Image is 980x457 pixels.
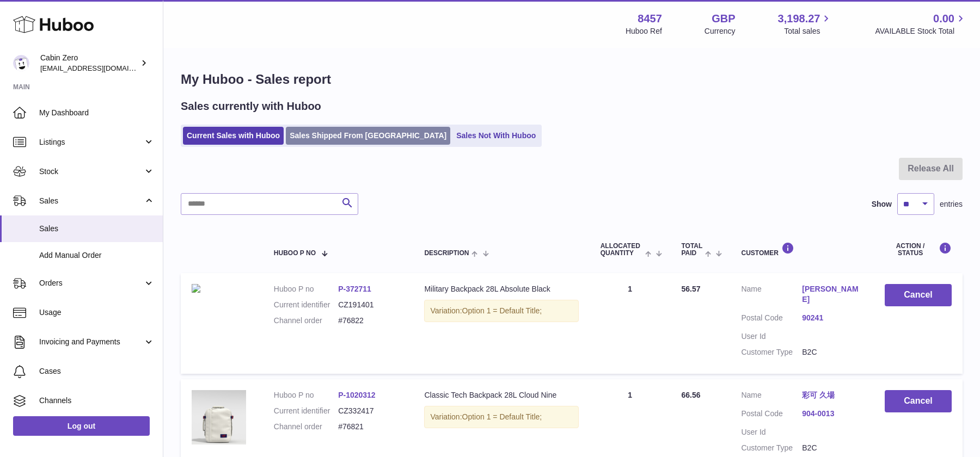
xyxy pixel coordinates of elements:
span: 3,198.27 [778,11,820,26]
div: Variation: [424,300,578,322]
span: Listings [39,137,143,147]
a: [PERSON_NAME] [802,284,863,305]
dt: Current identifier [274,300,338,310]
img: huboo@cabinzero.com [13,55,29,71]
dt: Postal Code [741,409,802,422]
span: Sales [39,224,155,234]
span: 56.57 [681,285,700,293]
dt: Channel order [274,316,338,326]
a: 3,198.27 Total sales [778,11,833,36]
a: Sales Shipped From [GEOGRAPHIC_DATA] [286,127,450,145]
div: Customer [741,242,863,257]
span: Sales [39,196,143,206]
span: Option 1 = Default Title; [462,306,542,315]
dt: User Id [741,427,802,437]
span: 0.00 [933,11,954,26]
span: Orders [39,278,143,288]
label: Show [872,199,892,209]
dd: B2C [802,347,863,357]
span: My Dashboard [39,108,155,118]
span: Total paid [681,243,702,257]
div: Military Backpack 28L Absolute Black [424,284,578,294]
a: Current Sales with Huboo [183,127,284,145]
span: Stock [39,166,143,177]
span: Huboo P no [274,250,316,257]
dt: Current identifier [274,406,338,416]
a: 90241 [802,313,863,323]
span: AVAILABLE Stock Total [875,26,967,36]
span: Option 1 = Default Title; [462,412,542,421]
div: Cabin Zero [40,53,138,73]
div: Action / Status [885,242,952,257]
button: Cancel [885,390,952,412]
span: 66.56 [681,391,700,399]
a: 彩可 久場 [802,390,863,400]
dt: Customer Type [741,347,802,357]
div: Variation: [424,406,578,428]
a: 904-0013 [802,409,863,419]
dd: CZ191401 [338,300,402,310]
dt: Huboo P no [274,390,338,400]
dt: Customer Type [741,443,802,453]
span: Invoicing and Payments [39,337,143,347]
dd: #76822 [338,316,402,326]
button: Cancel [885,284,952,306]
div: Classic Tech Backpack 28L Cloud Nine [424,390,578,400]
span: Channels [39,396,155,406]
a: 0.00 AVAILABLE Stock Total [875,11,967,36]
dt: Postal Code [741,313,802,326]
span: [EMAIL_ADDRESS][DOMAIN_NAME] [40,64,160,72]
img: CLASSIC-TECH-2024-CLOUD-NINE-FRONT.jpg [192,390,246,444]
dt: Channel order [274,422,338,432]
div: Currency [705,26,736,36]
h1: My Huboo - Sales report [181,71,963,88]
a: Log out [13,416,150,436]
a: Sales Not With Huboo [452,127,540,145]
a: P-1020312 [338,391,376,399]
strong: 8457 [638,11,662,26]
span: Description [424,250,469,257]
span: entries [940,199,963,209]
span: Usage [39,307,155,318]
img: cabinzero-military-absolute-black8_7a217982-0d92-45a7-b0e2-18c92ce56ed2.jpg [192,284,200,293]
td: 1 [590,273,671,373]
dt: Huboo P no [274,284,338,294]
dd: #76821 [338,422,402,432]
dd: B2C [802,443,863,453]
span: Total sales [784,26,832,36]
span: Add Manual Order [39,250,155,261]
dd: CZ332417 [338,406,402,416]
span: ALLOCATED Quantity [601,243,642,257]
dt: Name [741,390,802,403]
span: Cases [39,366,155,376]
strong: GBP [712,11,735,26]
dt: User Id [741,331,802,342]
a: P-372711 [338,285,371,293]
dt: Name [741,284,802,307]
div: Huboo Ref [626,26,662,36]
h2: Sales currently with Huboo [181,99,321,114]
